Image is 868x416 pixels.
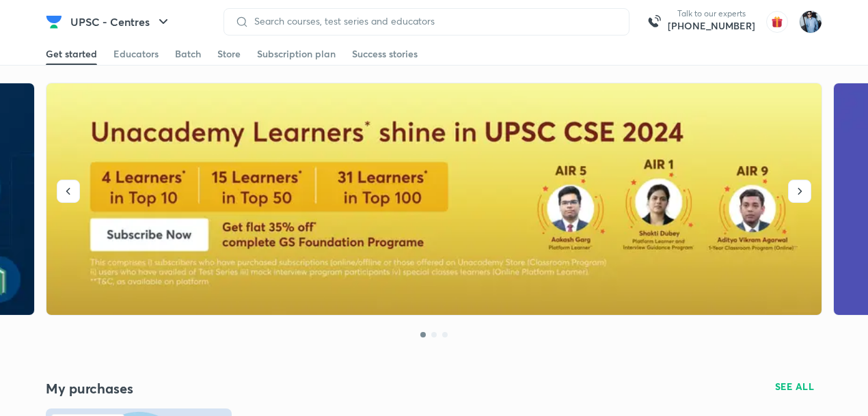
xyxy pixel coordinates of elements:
[113,43,159,65] a: Educators
[46,47,97,61] div: Get started
[175,47,201,61] div: Batch
[46,380,434,398] h4: My purchases
[257,47,336,61] div: Subscription plan
[352,47,418,61] div: Success stories
[62,8,180,36] button: UPSC - Centres
[249,16,618,27] input: Search courses, test series and educators
[175,43,201,65] a: Batch
[799,10,822,33] img: Shipu
[257,43,336,65] a: Subscription plan
[640,8,668,36] img: call-us
[775,382,815,391] span: SEE ALL
[217,47,241,61] div: Store
[46,14,62,30] img: Company Logo
[668,19,755,33] a: [PHONE_NUMBER]
[113,47,159,61] div: Educators
[46,43,97,65] a: Get started
[767,376,823,398] button: SEE ALL
[217,43,241,65] a: Store
[352,43,418,65] a: Success stories
[668,8,755,19] p: Talk to our experts
[766,11,788,33] img: avatar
